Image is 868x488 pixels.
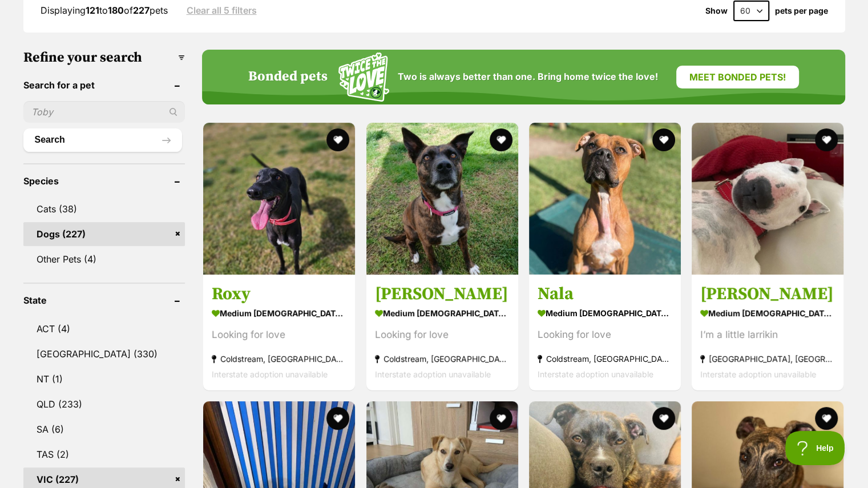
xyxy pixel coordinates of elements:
button: favourite [490,407,512,430]
strong: medium [DEMOGRAPHIC_DATA] Dog [538,305,672,321]
a: Other Pets (4) [23,247,185,271]
a: TAS (2) [23,442,185,466]
strong: medium [DEMOGRAPHIC_DATA] Dog [212,305,346,321]
div: Looking for love [375,327,510,342]
a: Clear all 5 filters [187,5,257,15]
strong: 121 [86,5,99,16]
strong: medium [DEMOGRAPHIC_DATA] Dog [700,305,835,321]
button: favourite [815,128,838,151]
strong: Coldstream, [GEOGRAPHIC_DATA] [538,351,672,366]
div: Looking for love [538,327,672,342]
header: State [23,295,185,305]
img: Squiggle [338,53,389,102]
img: Luna - Bull Terrier (Miniature) Dog [692,123,843,275]
span: Two is always better than one. Bring home twice the love! [398,71,658,82]
strong: 180 [108,5,124,16]
button: favourite [652,407,675,430]
button: favourite [490,128,512,151]
span: Interstate adoption unavailable [212,369,328,379]
label: pets per page [775,6,828,15]
h3: [PERSON_NAME] [375,283,510,305]
a: Meet bonded pets! [676,66,799,88]
iframe: Help Scout Beacon - Open [785,431,845,465]
img: Roxy - Greyhound Dog [203,123,355,275]
a: QLD (233) [23,392,185,416]
span: Show [705,6,728,15]
button: favourite [815,407,838,430]
input: Toby [23,101,185,123]
h3: [PERSON_NAME] [700,283,835,305]
a: [PERSON_NAME] medium [DEMOGRAPHIC_DATA] Dog Looking for love Coldstream, [GEOGRAPHIC_DATA] Inters... [366,275,518,390]
strong: Coldstream, [GEOGRAPHIC_DATA] [375,351,510,366]
a: Cats (38) [23,197,185,221]
header: Species [23,176,185,186]
a: [PERSON_NAME] medium [DEMOGRAPHIC_DATA] Dog I’m a little larrikin [GEOGRAPHIC_DATA], [GEOGRAPHIC_... [692,275,843,390]
a: Roxy medium [DEMOGRAPHIC_DATA] Dog Looking for love Coldstream, [GEOGRAPHIC_DATA] Interstate adop... [203,275,355,390]
strong: medium [DEMOGRAPHIC_DATA] Dog [375,305,510,321]
a: SA (6) [23,417,185,441]
h3: Roxy [212,283,346,305]
button: favourite [652,128,675,151]
button: Search [23,128,183,151]
span: Interstate adoption unavailable [700,369,816,379]
h4: Bonded pets [248,69,328,85]
header: Search for a pet [23,80,185,90]
div: I’m a little larrikin [700,327,835,342]
span: Interstate adoption unavailable [375,369,491,379]
span: Interstate adoption unavailable [538,369,653,379]
h3: Nala [538,283,672,305]
a: Nala medium [DEMOGRAPHIC_DATA] Dog Looking for love Coldstream, [GEOGRAPHIC_DATA] Interstate adop... [529,275,681,390]
img: Rosie - Bull Terrier x American Staffy Mix Dog [366,123,518,275]
a: NT (1) [23,367,185,391]
strong: 227 [133,5,150,16]
a: ACT (4) [23,317,185,341]
a: [GEOGRAPHIC_DATA] (330) [23,342,185,366]
button: favourite [327,128,350,151]
div: Looking for love [212,327,346,342]
a: Dogs (227) [23,222,185,246]
strong: Coldstream, [GEOGRAPHIC_DATA] [212,351,346,366]
img: Nala - Staffordshire Bull Terrier Dog [529,123,681,275]
span: Displaying to of pets [41,5,168,16]
strong: [GEOGRAPHIC_DATA], [GEOGRAPHIC_DATA] [700,351,835,366]
button: favourite [327,407,350,430]
h3: Refine your search [23,50,185,66]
